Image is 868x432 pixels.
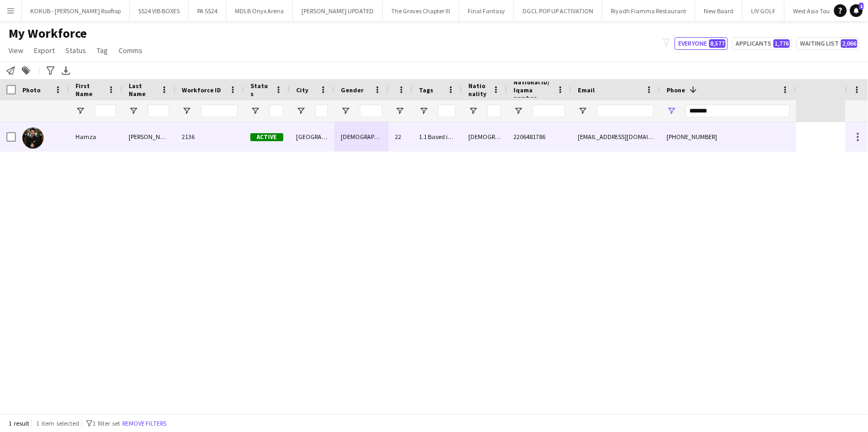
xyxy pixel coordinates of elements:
[597,105,654,117] input: Email Filter Input
[296,86,308,94] span: City
[250,133,283,141] span: Active
[709,39,726,48] span: 8,577
[785,1,863,21] button: West Asia Tournament
[389,122,412,151] div: 22
[30,44,59,57] a: Export
[732,37,792,50] button: Applicants1,776
[293,1,383,21] button: [PERSON_NAME] UPDATED
[850,4,863,17] a: 1
[182,86,221,94] span: Workforce ID
[22,127,44,149] img: Hamza Husam aldeen
[175,122,244,151] div: 2136
[533,105,565,117] input: National ID/ Iqama number Filter Input
[859,3,864,10] span: 1
[119,46,142,55] span: Comms
[695,1,743,21] button: New Board
[4,44,28,57] a: View
[513,78,552,102] span: National ID/ Iqama number
[675,37,728,50] button: Everyone8,577
[36,419,79,427] span: 1 item selected
[578,106,587,116] button: Open Filter Menu
[341,106,350,116] button: Open Filter Menu
[182,106,191,116] button: Open Filter Menu
[69,122,122,151] div: Hamza
[61,44,90,57] a: Status
[9,46,23,55] span: View
[44,64,57,77] app-action-btn: Advanced filters
[514,1,602,21] button: DGCL POP UP ACTIVATION
[290,122,334,151] div: [GEOGRAPHIC_DATA]
[462,122,507,151] div: [DEMOGRAPHIC_DATA]
[75,106,85,116] button: Open Filter Menu
[571,122,660,151] div: [EMAIL_ADDRESS][DOMAIN_NAME]
[120,418,168,429] button: Remove filters
[334,122,389,151] div: [DEMOGRAPHIC_DATA]
[743,1,785,21] button: LIV GOLF
[9,25,87,41] span: My Workforce
[395,106,404,116] button: Open Filter Menu
[578,86,595,94] span: Email
[4,64,17,77] app-action-btn: Notify workforce
[667,86,685,94] span: Phone
[487,105,501,117] input: Nationality Filter Input
[201,105,238,117] input: Workforce ID Filter Input
[129,106,138,116] button: Open Filter Menu
[65,46,86,55] span: Status
[92,419,120,427] span: 1 filter set
[360,105,382,117] input: Gender Filter Input
[796,37,859,50] button: Waiting list2,066
[419,86,433,94] span: Tags
[148,105,169,117] input: Last Name Filter Input
[22,1,130,21] button: KOKUB - [PERSON_NAME] Rooftop
[34,46,55,55] span: Export
[250,82,271,98] span: Status
[75,82,103,98] span: First Name
[97,46,108,55] span: Tag
[468,82,488,98] span: Nationality
[269,105,283,117] input: Status Filter Input
[114,44,147,57] a: Comms
[459,1,514,21] button: Final Fantasy
[22,86,40,94] span: Photo
[129,82,156,98] span: Last Name
[419,106,428,116] button: Open Filter Menu
[95,105,116,117] input: First Name Filter Input
[383,1,459,21] button: The Groves Chapter III
[468,106,478,116] button: Open Filter Menu
[92,44,112,57] a: Tag
[296,106,306,116] button: Open Filter Menu
[226,1,293,21] button: MDLB Onyx Arena
[513,133,545,141] span: 2206481786
[773,39,790,48] span: 1,776
[841,39,857,48] span: 2,066
[602,1,695,21] button: Riyadh Fiamma Restaurant
[513,106,523,116] button: Open Filter Menu
[412,122,462,151] div: 1.1 Based in [GEOGRAPHIC_DATA], 2.3 English Level = 3/3 Excellent , Presentable A
[60,64,72,77] app-action-btn: Export XLSX
[130,1,189,21] button: SS24 VIB BOXES
[315,105,328,117] input: City Filter Input
[667,106,676,116] button: Open Filter Menu
[341,86,364,94] span: Gender
[189,1,226,21] button: PA SS24
[20,64,32,77] app-action-btn: Add to tag
[122,122,175,151] div: [PERSON_NAME]
[438,105,456,117] input: Tags Filter Input
[686,105,790,117] input: Phone Filter Input
[660,122,796,151] div: [PHONE_NUMBER]
[250,106,260,116] button: Open Filter Menu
